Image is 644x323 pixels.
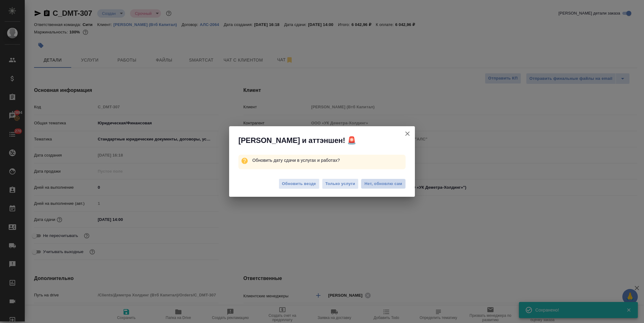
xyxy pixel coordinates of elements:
span: Нет, обновлю сам [364,181,402,187]
span: [PERSON_NAME] и аттэншен! 🚨 [238,136,356,145]
span: Только услуги [325,180,355,187]
button: Только услуги [322,179,359,189]
button: Обновить везде [279,179,320,189]
p: Обновить дату сдачи в услугах и работах? [252,155,406,166]
button: Нет, обновлю сам [361,179,406,189]
span: Обновить везде [282,180,316,187]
